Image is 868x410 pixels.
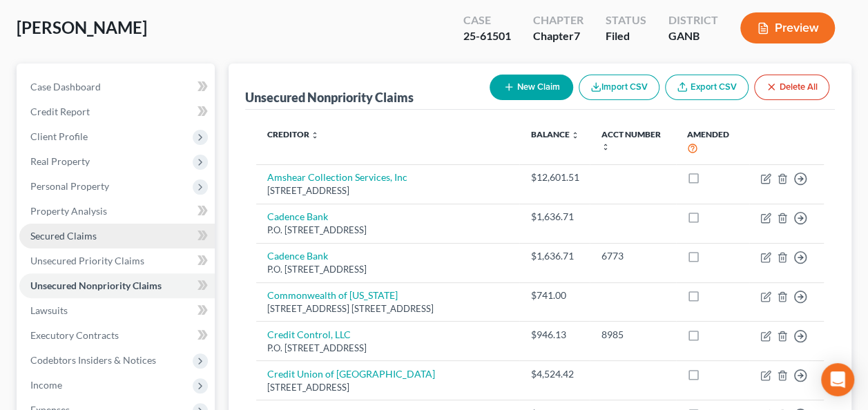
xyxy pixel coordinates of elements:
a: Creditor unfold_more [267,129,319,139]
a: Credit Report [19,99,215,124]
span: Real Property [30,155,90,167]
div: Filed [606,28,646,44]
span: Income [30,379,62,391]
a: Commonwealth of [US_STATE] [267,289,398,301]
div: [STREET_ADDRESS] [267,184,508,197]
span: Client Profile [30,130,88,142]
span: Secured Claims [30,230,97,242]
div: Open Intercom Messenger [821,363,854,396]
a: Credit Union of [GEOGRAPHIC_DATA] [267,368,435,380]
div: 8985 [601,328,664,342]
span: Lawsuits [30,304,68,316]
div: GANB [668,28,718,44]
button: Preview [740,12,835,43]
div: District [668,12,718,28]
a: Lawsuits [19,298,215,323]
button: Delete All [754,75,829,100]
div: Status [606,12,646,28]
span: Property Analysis [30,205,107,217]
div: $12,601.51 [530,170,579,184]
span: Executory Contracts [30,329,119,341]
div: [STREET_ADDRESS] [267,381,508,394]
a: Export CSV [665,75,749,100]
a: Acct Number unfold_more [601,129,660,151]
div: $1,636.71 [530,249,579,263]
div: 6773 [601,249,664,263]
span: Personal Property [30,180,109,192]
div: Case [463,12,511,28]
a: Cadence Bank [267,211,328,222]
a: Executory Contracts [19,323,215,348]
button: New Claim [490,75,573,100]
div: $946.13 [530,328,579,342]
div: Chapter [533,12,584,28]
a: Credit Control, LLC [267,329,351,340]
div: Unsecured Nonpriority Claims [245,89,414,106]
span: Unsecured Priority Claims [30,255,144,266]
div: Chapter [533,28,584,44]
button: Import CSV [579,75,659,100]
a: Cadence Bank [267,250,328,262]
div: $741.00 [530,289,579,302]
div: P.O. [STREET_ADDRESS] [267,263,508,276]
i: unfold_more [311,131,319,139]
div: P.O. [STREET_ADDRESS] [267,224,508,237]
a: Balance unfold_more [530,129,579,139]
i: unfold_more [601,143,609,151]
a: Amshear Collection Services, Inc [267,171,407,183]
a: Unsecured Priority Claims [19,248,215,273]
span: Unsecured Nonpriority Claims [30,280,162,291]
div: $1,636.71 [530,210,579,224]
a: Secured Claims [19,224,215,248]
span: Credit Report [30,106,90,117]
a: Unsecured Nonpriority Claims [19,273,215,298]
a: Property Analysis [19,199,215,224]
th: Amended [676,121,749,164]
div: [STREET_ADDRESS] [STREET_ADDRESS] [267,302,508,315]
span: 7 [574,29,580,42]
div: $4,524.42 [530,367,579,381]
i: unfold_more [570,131,579,139]
div: 25-61501 [463,28,511,44]
div: P.O. [STREET_ADDRESS] [267,342,508,355]
span: [PERSON_NAME] [17,17,147,37]
span: Case Dashboard [30,81,101,92]
span: Codebtors Insiders & Notices [30,354,156,366]
a: Case Dashboard [19,75,215,99]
